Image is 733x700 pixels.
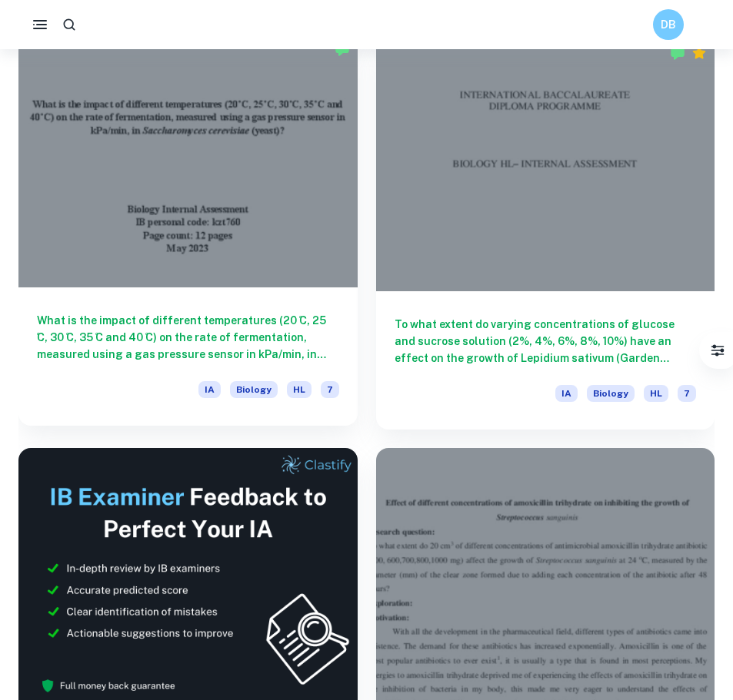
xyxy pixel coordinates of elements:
span: HL [644,385,668,402]
span: HL [287,381,312,398]
button: DB [653,9,684,40]
div: Premium [691,45,707,61]
a: What is the impact of different temperatures (20 ̊C, 25 ̊C, 30 ̊C, 35 ̊C and 40 ̊C) on the rate o... [18,38,358,430]
h6: To what extent do varying concentrations of glucose and sucrose solution (2%, 4%, 6%, 8%, 10%) ha... [395,316,697,367]
span: Biology [587,385,635,402]
span: 7 [678,385,696,402]
img: Marked [335,41,350,57]
h6: What is the impact of different temperatures (20 ̊C, 25 ̊C, 30 ̊C, 35 ̊C and 40 ̊C) on the rate o... [37,312,339,363]
img: Marked [670,45,685,61]
button: Filter [702,335,733,366]
span: IA [555,385,578,402]
span: 7 [321,381,339,398]
a: To what extent do varying concentrations of glucose and sucrose solution (2%, 4%, 6%, 8%, 10%) ha... [376,38,715,430]
h6: DB [660,16,678,33]
span: Biology [230,381,278,398]
span: IA [198,381,221,398]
